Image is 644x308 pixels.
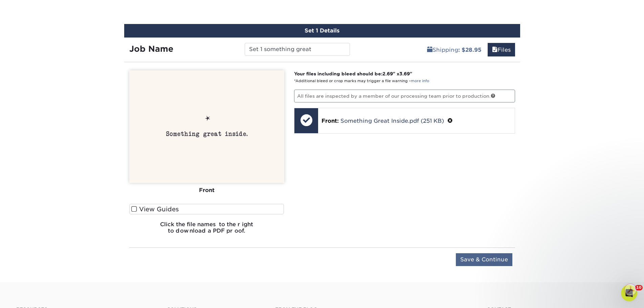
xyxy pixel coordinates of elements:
b: : $28.95 [458,47,482,53]
strong: Job Name [129,44,173,54]
div: Front [129,183,284,198]
span: files [492,47,497,53]
strong: Your files including bleed should be: " x " [294,71,412,76]
span: 3.69 [399,71,410,76]
h6: Click the file names to the right to download a PDF proof. [129,221,284,239]
a: more info [411,79,429,83]
input: Enter a job name [245,43,350,56]
iframe: Intercom live chat [621,285,637,301]
small: *Additional bleed or crop marks may trigger a file warning – [294,79,429,83]
a: Shipping: $28.95 [423,43,486,56]
label: View Guides [129,204,284,214]
a: Something Great Inside.pdf (251 KB) [340,118,444,124]
a: Files [488,43,515,56]
span: shipping [427,47,432,53]
span: Front: [321,118,339,124]
div: Set 1 Details [124,24,520,38]
p: All files are inspected by a member of our processing team prior to production. [294,90,515,102]
input: Save & Continue [456,253,512,266]
span: 2.69 [382,71,393,76]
